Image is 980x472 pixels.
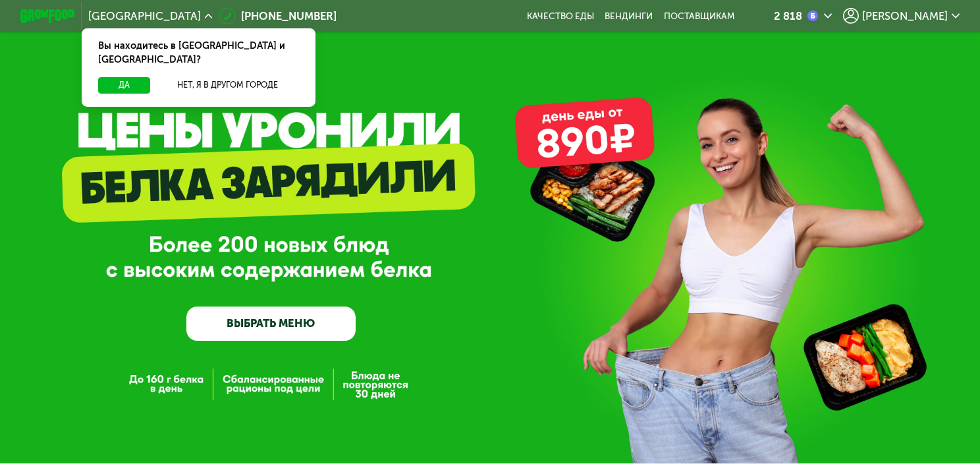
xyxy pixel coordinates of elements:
[88,11,201,22] span: [GEOGRAPHIC_DATA]
[862,11,948,22] span: [PERSON_NAME]
[664,11,734,22] div: поставщикам
[186,307,356,341] a: ВЫБРАТЬ МЕНЮ
[527,11,594,22] a: Качество еды
[98,77,151,94] button: Да
[82,28,315,77] div: Вы находитесь в [GEOGRAPHIC_DATA] и [GEOGRAPHIC_DATA]?
[156,77,300,94] button: Нет, я в другом городе
[219,8,337,24] a: [PHONE_NUMBER]
[774,11,802,22] div: 2 818
[605,11,653,22] a: Вендинги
